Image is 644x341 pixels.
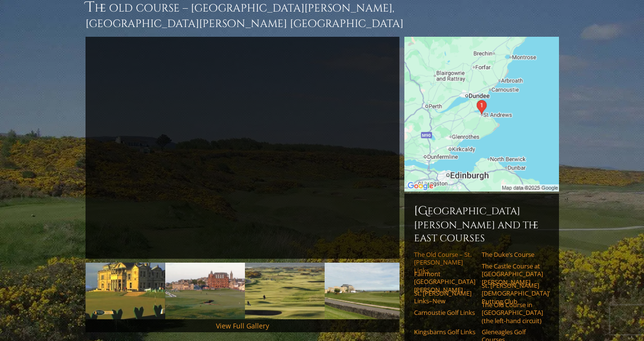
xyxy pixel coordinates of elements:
[482,262,543,286] a: The Castle Course at [GEOGRAPHIC_DATA][PERSON_NAME]
[482,301,543,325] a: The Old Course in [GEOGRAPHIC_DATA] (the left-hand circuit)
[414,270,475,294] a: Fairmont [GEOGRAPHIC_DATA][PERSON_NAME]
[482,251,543,258] a: The Duke’s Course
[482,282,543,305] a: St. [PERSON_NAME] [DEMOGRAPHIC_DATA]’ Putting Club
[414,309,475,316] a: Carnoustie Golf Links
[414,328,475,336] a: Kingsbarns Golf Links
[414,203,549,245] h6: [GEOGRAPHIC_DATA][PERSON_NAME] and the East Courses
[216,321,269,330] a: View Full Gallery
[414,251,475,274] a: The Old Course – St. [PERSON_NAME] Links
[414,289,475,305] a: St. [PERSON_NAME] Links–New
[404,37,559,192] img: Google Map of St Andrews Links, St Andrews, United Kingdom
